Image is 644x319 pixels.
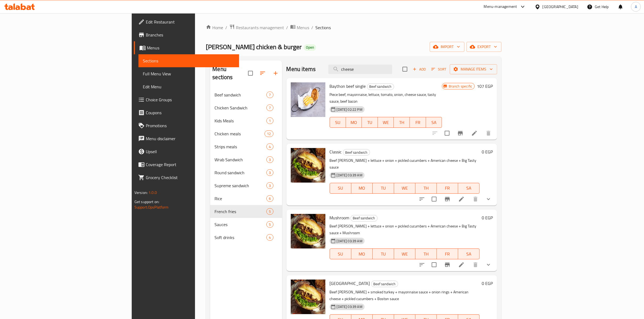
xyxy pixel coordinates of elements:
span: Soft drinks [214,234,266,241]
span: MO [354,250,371,258]
h6: 0 EGP [482,148,493,156]
span: 7 [267,92,273,98]
span: FR [439,250,456,258]
button: MO [346,117,362,128]
span: TU [364,119,376,126]
div: items [265,130,273,137]
div: items [266,195,273,202]
div: Beef sandwich [351,215,378,221]
span: WE [396,184,413,192]
button: export [467,42,501,52]
span: 5 [267,209,273,214]
span: WE [396,250,413,258]
a: Coupons [134,106,239,119]
span: Sort [431,66,446,72]
div: Open [304,44,316,51]
span: Sauces [214,221,266,228]
div: Menu-management [484,4,517,10]
h6: 0 EGP [482,280,493,287]
span: Kids Meals [214,117,266,124]
a: Upsell [134,145,239,158]
span: A [635,4,637,10]
span: SU [332,119,344,126]
span: Edit Menu [143,83,235,90]
span: Supreme sandwich [214,182,266,189]
span: Coverage Report [146,161,235,168]
span: 7 [267,105,273,110]
span: 4 [267,144,273,149]
button: WE [378,117,394,128]
a: Menus [134,41,239,54]
span: Beef sandwich [351,215,377,221]
span: MO [354,184,371,192]
div: Beef sandwich [214,92,266,98]
div: [GEOGRAPHIC_DATA] [543,4,578,10]
button: FR [410,117,426,128]
span: export [471,43,497,50]
span: Beef sandwich [343,149,370,156]
button: Branch-specific-item [441,193,454,206]
button: Sort [430,65,448,73]
span: 4 [267,235,273,240]
button: SA [426,117,442,128]
span: Upsell [146,148,235,155]
span: Grocery Checklist [146,174,235,181]
span: Full Menu View [143,70,235,77]
span: MO [348,119,360,126]
a: Coverage Report [134,158,239,171]
div: items [266,208,273,215]
div: Round sandwich3 [210,166,282,179]
p: Beef [PERSON_NAME] + smoked turkey + mayonnaise sauce + onion rings + American cheese + pickled c... [330,289,480,302]
span: [DATE] 02:22 PM [335,107,365,112]
span: Select to update [428,259,440,270]
a: Edit menu item [458,196,465,202]
a: Restaurants management [229,24,284,31]
span: 12 [265,131,273,136]
div: Strips meals4 [210,140,282,153]
span: Strips meals [214,143,266,150]
button: TU [362,117,378,128]
p: Piece beef, mayonnaise, lettuce, tomato, onion, cheese sauce, tasty sauce, beef bacon [330,91,442,105]
img: Baython beef single [291,82,325,117]
span: Classic [330,148,342,156]
span: Branch specific [447,84,474,89]
span: Sections [143,58,235,64]
div: Round sandwich [214,169,266,176]
li: / [286,24,288,31]
span: [DATE] 03:39 AM [335,239,365,244]
div: Chicken Sandwich7 [210,101,282,114]
button: SU [330,183,351,194]
div: Soft drinks4 [210,231,282,244]
span: SU [332,250,349,258]
svg: Show Choices [485,261,492,268]
div: items [266,156,273,163]
button: delete [469,258,482,271]
svg: Show Choices [485,196,492,202]
div: items [266,143,273,150]
button: TH [415,249,437,259]
div: Supreme sandwich3 [210,179,282,192]
button: WE [394,249,415,259]
div: items [266,105,273,111]
div: French fries [214,208,266,215]
li: / [311,24,313,31]
span: Wrab Sandwich [214,156,266,163]
div: Chicken meals [214,130,265,137]
div: Beef sandwich [343,149,370,156]
div: items [266,117,273,124]
p: Beef [PERSON_NAME] + lettuce + onion + pickled cucumbers + American cheese + Big Tasty sauce [330,157,480,171]
div: items [266,92,273,98]
nav: Menu sections [210,86,282,246]
span: Select to update [428,193,440,205]
button: FR [437,183,458,194]
span: Choice Groups [146,96,235,103]
a: Grocery Checklist [134,171,239,184]
span: 3 [267,170,273,175]
button: delete [469,193,482,206]
p: Beef [PERSON_NAME] + lettuce + onion + pickled cucumbers + American cheese + Big Tasty sauce + Mu... [330,223,480,236]
div: Chicken meals12 [210,127,282,140]
button: FR [437,249,458,259]
span: Get support on: [134,198,159,205]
